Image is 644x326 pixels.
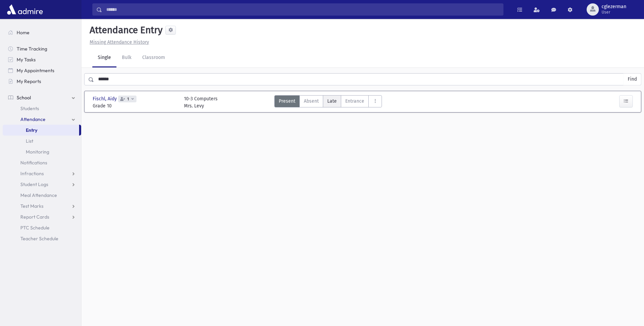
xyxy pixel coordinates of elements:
[3,190,81,201] a: Meal Attendance
[93,95,118,102] span: Fischl, Aidy
[602,9,626,15] span: User
[92,48,116,67] a: Single
[20,225,50,231] span: PTC Schedule
[20,214,49,220] span: Report Cards
[3,114,81,125] a: Attendance
[102,3,503,16] input: Search
[93,102,177,109] span: Grade 10
[3,65,81,76] a: My Appointments
[17,57,36,63] span: My Tasks
[3,103,81,114] a: Students
[87,24,163,36] h5: Attendance Entry
[184,95,218,109] div: 10-3 Computers Mrs. Levy
[3,179,81,190] a: Student Logs
[20,105,39,111] span: Students
[20,236,58,242] span: Teacher Schedule
[20,116,45,122] span: Attendance
[3,201,81,211] a: Test Marks
[17,78,41,84] span: My Reports
[17,29,30,36] span: Home
[20,160,47,166] span: Notifications
[137,48,170,67] a: Classroom
[345,98,364,105] span: Entrance
[3,168,81,179] a: Infractions
[3,233,81,244] a: Teacher Schedule
[26,138,33,144] span: List
[602,4,626,9] span: cglezerman
[3,146,81,157] a: Monitoring
[17,46,47,52] span: Time Tracking
[90,39,149,45] u: Missing Attendance History
[304,98,319,105] span: Absent
[20,192,57,198] span: Meal Attendance
[274,95,382,109] div: AttTypes
[26,127,37,133] span: Entry
[3,157,81,168] a: Notifications
[3,92,81,103] a: School
[3,43,81,54] a: Time Tracking
[20,181,48,187] span: Student Logs
[3,125,79,136] a: Entry
[279,98,295,105] span: Present
[3,222,81,233] a: PTC Schedule
[26,149,49,155] span: Monitoring
[20,170,44,177] span: Infractions
[17,67,54,74] span: My Appointments
[3,27,81,38] a: Home
[20,203,43,209] span: Test Marks
[126,97,130,101] span: 1
[3,54,81,65] a: My Tasks
[116,48,137,67] a: Bulk
[327,98,337,105] span: Late
[3,211,81,222] a: Report Cards
[87,39,149,45] a: Missing Attendance History
[3,136,81,146] a: List
[624,74,641,85] button: Find
[17,95,31,101] span: School
[3,76,81,87] a: My Reports
[5,3,44,16] img: AdmirePro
